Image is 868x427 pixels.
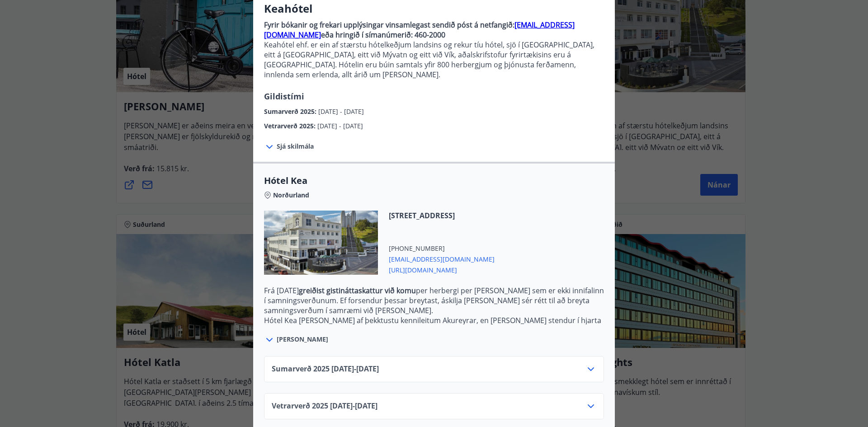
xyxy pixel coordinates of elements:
p: Keahótel ehf. er ein af stærstu hótelkeðjum landsins og rekur tíu hótel, sjö í [GEOGRAPHIC_DATA],... [264,40,604,80]
p: Frá [DATE] per herbergi per [PERSON_NAME] sem er ekki innifalinn í samningsverðunum. Ef forsendur... [264,286,604,315]
p: Hótel Kea [PERSON_NAME] af þekktustu kennileitum Akureyrar, en [PERSON_NAME] stendur í hjarta mið... [264,315,604,355]
span: Sjá skilmála [277,142,314,151]
a: [EMAIL_ADDRESS][DOMAIN_NAME] [264,20,575,40]
span: [DATE] - [DATE] [317,122,363,130]
span: Norðurland [273,191,309,200]
span: [EMAIL_ADDRESS][DOMAIN_NAME] [389,253,495,264]
span: [URL][DOMAIN_NAME] [389,264,495,275]
span: [PHONE_NUMBER] [389,244,495,253]
span: [DATE] - [DATE] [318,107,364,116]
span: Gildistími [264,91,304,102]
strong: greiðist gistináttaskattur við komu [299,286,416,296]
span: [PERSON_NAME] [277,335,328,344]
strong: eða hringið í símanúmerið: 460-2000 [321,30,445,40]
strong: Fyrir bókanir og frekari upplýsingar vinsamlegast sendið póst á netfangið: [264,20,514,30]
span: Hótel Kea [264,174,604,187]
span: Vetrarverð 2025 : [264,122,317,130]
span: [STREET_ADDRESS] [389,211,495,221]
span: Sumarverð 2025 : [264,107,318,116]
h3: Keahótel [264,1,604,16]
